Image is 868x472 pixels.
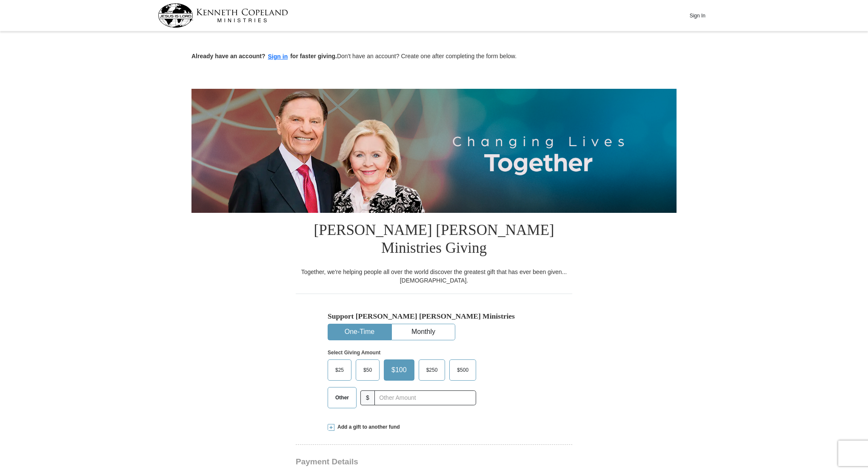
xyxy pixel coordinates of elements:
[331,391,353,404] span: Other
[360,390,375,405] span: $
[392,324,455,340] button: Monthly
[328,324,391,340] button: One-Time
[453,364,473,376] span: $500
[266,52,291,62] button: Sign in
[328,312,540,321] h5: Support [PERSON_NAME] [PERSON_NAME] Ministries
[374,390,476,405] input: Other Amount
[359,364,376,376] span: $50
[191,53,337,59] strong: Already have an account? for faster giving.
[191,52,677,62] p: Don't have an account? Create one after completing the form below.
[158,3,288,28] img: kcm-header-logo.svg
[334,424,400,431] span: Add a gift to another fund
[331,364,348,376] span: $25
[296,213,572,268] h1: [PERSON_NAME] [PERSON_NAME] Ministries Giving
[422,364,442,376] span: $250
[685,9,710,22] button: Sign In
[296,457,513,467] h3: Payment Details
[387,364,411,376] span: $100
[296,268,572,285] div: Together, we're helping people all over the world discover the greatest gift that has ever been g...
[328,350,380,356] strong: Select Giving Amount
